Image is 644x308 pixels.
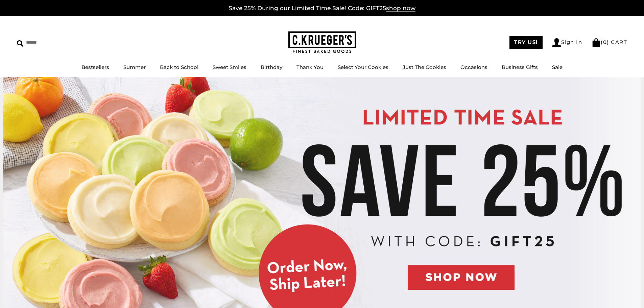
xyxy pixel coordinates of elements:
[288,31,356,53] img: C.KRUEGER'S
[386,5,415,12] span: shop now
[552,64,563,70] a: Sale
[460,64,487,70] a: Occasions
[261,64,282,70] a: Birthday
[160,64,198,70] a: Back to School
[296,64,324,70] a: Thank You
[552,38,561,47] img: Account
[603,39,607,45] span: 0
[81,64,109,70] a: Bestsellers
[509,36,543,49] a: TRY US!
[502,64,538,70] a: Business Gifts
[552,38,582,47] a: Sign In
[229,5,415,12] a: Save 25% During our Limited Time Sale! Code: GIFT25shop now
[123,64,146,70] a: Summer
[213,64,246,70] a: Sweet Smiles
[338,64,388,70] a: Select Your Cookies
[17,37,97,48] input: Search
[17,40,23,47] img: Search
[592,39,627,45] a: (0) CART
[403,64,446,70] a: Just The Cookies
[592,38,601,47] img: Bag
